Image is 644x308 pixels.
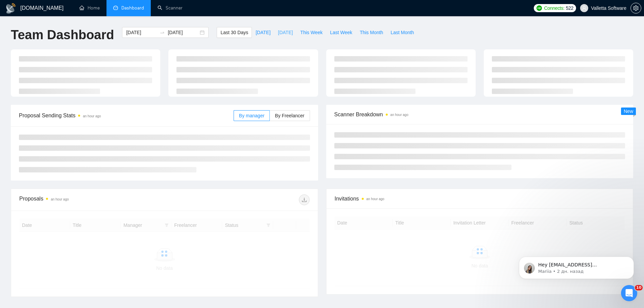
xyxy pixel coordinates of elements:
iframe: Intercom live chat [621,285,637,301]
h1: Team Dashboard [11,27,114,43]
button: This Week [296,27,326,38]
span: Connects: [544,4,564,12]
span: By manager [239,113,264,118]
span: Scanner Breakdown [334,110,625,119]
a: homeHome [79,5,100,11]
span: swap-right [160,30,165,35]
span: By Freelancer [275,113,304,118]
input: Start date [126,29,157,36]
span: [DATE] [278,29,293,36]
span: This Week [300,29,323,36]
span: setting [631,5,641,11]
span: 522 [566,4,573,12]
button: Last Month [387,27,418,38]
time: an hour ago [83,114,101,118]
p: Message from Mariia, sent 2 дн. назад [29,26,117,32]
button: [DATE] [274,27,296,38]
iframe: Intercom notifications сообщение [509,242,644,290]
button: setting [630,3,641,14]
span: New [624,109,633,114]
span: dashboard [113,5,118,10]
div: Proposals [19,194,164,205]
span: Proposal Sending Stats [19,111,234,120]
time: an hour ago [366,197,384,201]
img: upwork-logo.png [536,5,542,11]
button: Last 30 Days [217,27,252,38]
button: This Month [356,27,387,38]
span: Last Month [390,29,414,36]
span: This Month [360,29,383,36]
span: Last Week [330,29,352,36]
span: to [160,30,165,35]
span: Hey [EMAIL_ADDRESS][DOMAIN_NAME], Looks like your Upwork agency [DOMAIN_NAME]: AI and humans toge... [29,20,116,119]
a: setting [630,5,641,11]
span: [DATE] [256,29,270,36]
time: an hour ago [51,197,69,201]
button: Last Week [326,27,356,38]
img: logo [5,3,16,14]
span: 10 [635,285,643,290]
span: Invitations [335,194,625,203]
time: an hour ago [390,113,408,117]
button: [DATE] [252,27,274,38]
input: End date [168,29,198,36]
span: user [582,6,587,10]
a: searchScanner [158,5,183,11]
span: Last 30 Days [220,29,248,36]
span: Dashboard [121,5,144,11]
